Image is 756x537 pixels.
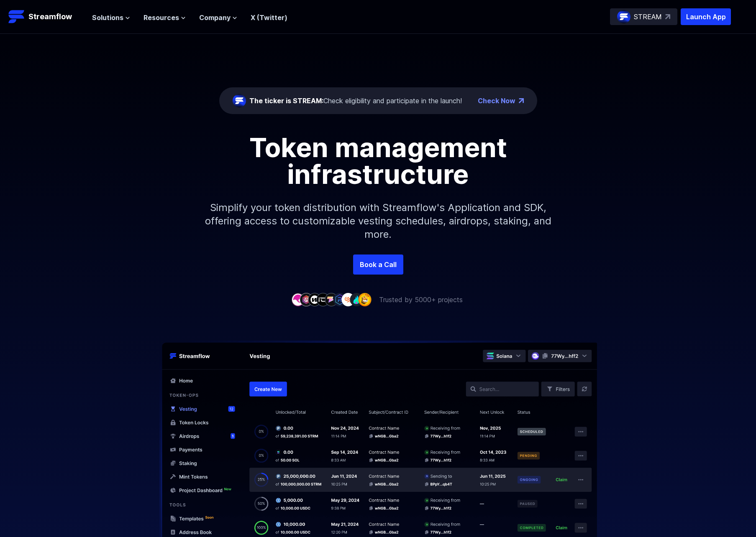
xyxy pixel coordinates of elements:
img: company-6 [333,293,346,306]
img: company-9 [358,293,372,306]
img: company-1 [291,293,305,306]
button: Launch App [681,8,731,25]
img: company-4 [316,293,330,306]
img: top-right-arrow.svg [665,14,670,19]
span: Solutions [92,13,123,23]
a: Book a Call [353,255,403,275]
a: X (Twitter) [251,13,287,22]
a: Check Now [478,96,515,106]
img: top-right-arrow.png [519,98,524,103]
img: company-3 [308,293,321,306]
button: Company [199,13,237,23]
p: Streamflow [28,11,72,23]
img: company-8 [350,293,363,306]
div: Check eligibility and participate in the launch! [249,96,462,106]
img: streamflow-logo-circle.png [233,94,246,107]
button: Resources [144,13,186,23]
p: STREAM [634,12,662,22]
img: company-2 [300,293,313,306]
h1: Token management infrastructure [190,134,566,188]
img: company-5 [325,293,338,306]
span: Company [199,13,231,23]
span: The ticker is STREAM: [249,97,323,105]
p: Simplify your token distribution with Streamflow's Application and SDK, offering access to custom... [198,188,558,255]
img: Streamflow Logo [8,8,25,25]
span: Resources [144,13,179,23]
img: streamflow-logo-circle.png [617,10,630,23]
a: Streamflow [8,8,84,25]
img: company-7 [341,293,355,306]
button: Solutions [92,13,130,23]
a: STREAM [610,8,677,25]
p: Trusted by 5000+ projects [379,295,463,305]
